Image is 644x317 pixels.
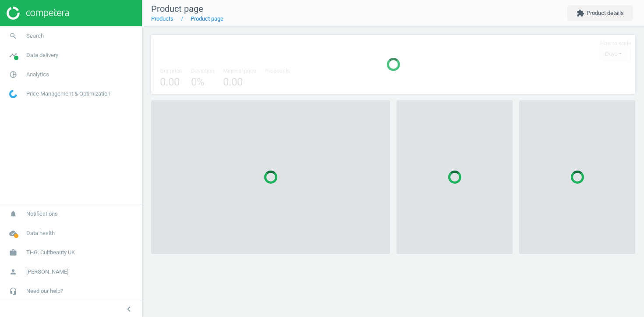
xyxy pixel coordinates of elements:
[26,32,44,40] span: Search
[151,4,203,14] span: Product page
[118,303,140,315] button: chevron_left
[577,9,584,17] i: extension
[7,7,69,20] img: ajHJNr6hYgQAAAAASUVORK5CYII=
[26,229,55,237] span: Data health
[9,90,17,98] img: wGWNvw8QSZomAAAAABJRU5ErkJggg==
[26,287,63,295] span: Need our help?
[5,283,21,299] i: headset_mic
[5,244,21,261] i: work
[26,71,49,78] span: Analytics
[5,47,21,64] i: timeline
[26,249,75,256] span: THG. Cultbeauty UK
[191,15,223,22] a: Product page
[5,28,21,44] i: search
[26,210,58,218] span: Notifications
[26,90,110,98] span: Price Management & Optimization
[151,15,173,22] a: Products
[567,5,633,21] button: extensionProduct details
[5,66,21,83] i: pie_chart_outlined
[5,264,21,280] i: person
[26,268,68,276] span: [PERSON_NAME]
[26,51,58,59] span: Data delivery
[124,304,134,314] i: chevron_left
[5,225,21,242] i: cloud_done
[5,206,21,222] i: notifications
